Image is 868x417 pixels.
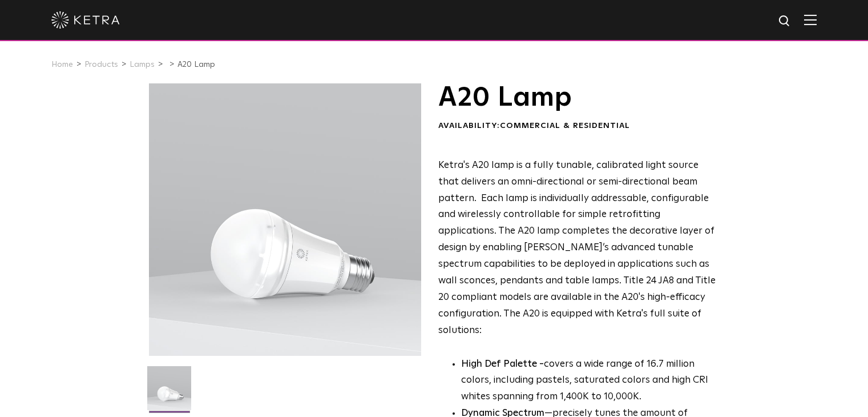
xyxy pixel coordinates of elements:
[84,61,118,69] a: Products
[438,161,716,335] span: Ketra's A20 lamp is a fully tunable, calibrated light source that delivers an omni-directional or...
[500,122,630,130] span: Commercial & Residential
[51,11,120,29] img: ketra-logo-2019-white
[461,356,716,406] p: covers a wide range of 16.7 million colors, including pastels, saturated colors and high CRI whit...
[804,14,817,25] img: Hamburger%20Nav.svg
[778,14,792,29] img: search icon
[438,83,716,112] h1: A20 Lamp
[461,359,544,369] strong: High Def Palette -
[438,121,716,132] div: Availability:
[177,61,215,69] a: A20 Lamp
[130,61,155,69] a: Lamps
[51,61,73,69] a: Home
